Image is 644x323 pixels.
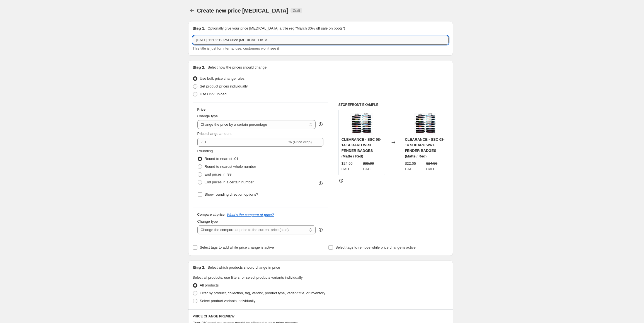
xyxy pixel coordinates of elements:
span: Create new price [MEDICAL_DATA] [197,8,289,14]
p: Optionally give your price [MEDICAL_DATA] a title (eg "March 30% off sale on boots") [207,26,345,31]
span: Filter by product, collection, tag, vendor, product type, variant title, or inventory [200,291,325,295]
span: End prices in .99 [205,172,232,176]
span: Select all products, use filters, or select products variants individually [193,275,303,280]
span: CLEARANCE - SSC 08-14 SUBARU WRX FENDER BADGES (Matte / Red) [405,137,444,158]
img: Polish_20200426_225400094_80x.jpg [350,113,373,135]
span: $24.50 CAD [426,161,437,171]
span: CLEARANCE - SSC 08-14 SUBARU WRX FENDER BADGES (Matte / Red) [342,137,381,158]
span: Set product prices individually [200,84,248,88]
span: $35.00 CAD [363,161,374,171]
span: Change type [197,219,218,224]
h2: Step 3. [193,265,205,270]
h6: PRICE CHANGE PREVIEW [193,314,449,319]
div: help [318,227,323,232]
span: All products [200,283,219,287]
p: Select how the prices should change [207,65,267,70]
button: Price change jobs [188,7,196,14]
span: Change type [197,114,218,118]
span: Select tags to add while price change is active [200,245,274,249]
button: What's the compare at price? [227,213,274,217]
div: help [318,122,323,127]
h6: STOREFRONT EXAMPLE [338,103,449,107]
span: Draft [293,8,300,13]
span: Price change amount [197,132,232,136]
input: -15 [197,138,287,147]
span: Show rounding direction options? [205,192,258,196]
span: Select tags to remove while price change is active [335,245,416,249]
span: % (Price drop) [289,140,312,144]
span: Use CSV upload [200,92,227,96]
input: 30% off holiday sale [193,36,449,45]
span: This title is just for internal use, customers won't see it [193,46,279,50]
img: Polish_20200426_225400094_80x.jpg [414,113,436,135]
span: $24.50 CAD [342,161,353,171]
span: Round to nearest whole number [205,164,256,169]
span: $22.05 CAD [405,161,416,171]
span: Rounding [197,149,213,153]
span: End prices in a certain number [205,180,254,184]
h2: Step 1. [193,26,205,31]
span: Round to nearest .01 [205,157,238,161]
span: Use bulk price change rules [200,76,244,81]
p: Select which products should change in price [207,265,280,270]
h3: Compare at price [197,212,225,217]
h2: Step 2. [193,65,205,70]
span: Select product variants individually [200,299,255,303]
h3: Price [197,107,205,112]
